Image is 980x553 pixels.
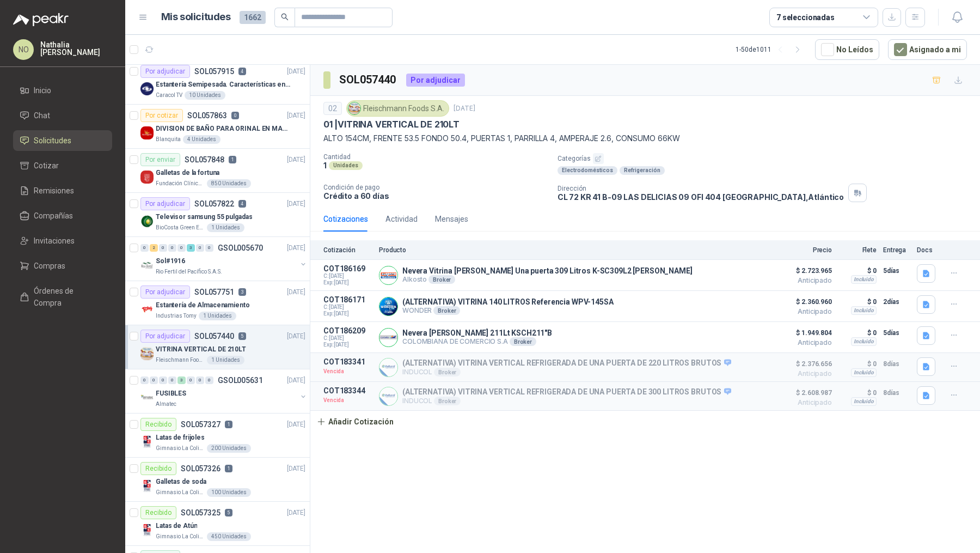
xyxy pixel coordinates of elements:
[348,102,360,114] img: Company Logo
[229,156,236,163] p: 1
[34,210,73,222] span: Compañías
[287,243,305,253] p: [DATE]
[156,91,182,100] p: Caracol TV
[402,368,731,376] p: INDUCOL
[883,246,910,254] p: Entrega
[13,105,112,126] a: Chat
[323,304,372,311] span: C: [DATE]
[207,223,244,232] div: 1 Unidades
[13,281,112,313] a: Órdenes de Compra
[140,374,308,409] a: 0 0 0 0 3 0 0 0 GSOL005631[DATE] Company LogoFUSIBLESAlmatec
[156,168,219,178] p: Galletas de la fortuna
[156,433,205,443] p: Latas de frijoles
[287,375,305,386] p: [DATE]
[883,326,910,339] p: 5 días
[323,386,372,395] p: COT183344
[194,200,234,208] p: SOL057822
[34,110,50,121] span: Chat
[240,11,266,24] span: 1662
[140,506,176,519] div: Recibido
[402,297,614,306] p: (ALTERNATIVA) VITRINA 140 LITROS Referencia WPV-145SA
[207,444,251,453] div: 200 Unidades
[287,111,305,121] p: [DATE]
[287,66,305,77] p: [DATE]
[40,41,112,56] p: Nathalia [PERSON_NAME]
[218,244,263,252] p: GSOL005670
[323,335,372,342] span: C: [DATE]
[156,388,186,399] p: FUSIBLES
[323,102,342,115] div: 02
[287,508,305,518] p: [DATE]
[196,376,204,384] div: 0
[194,332,234,340] p: SOL057440
[238,332,246,340] p: 5
[150,376,158,384] div: 0
[125,60,310,105] a: Por adjudicarSOL0579154[DATE] Company LogoEstantería Semipesada. Características en el adjuntoCar...
[323,161,327,170] p: 1
[125,193,310,237] a: Por adjudicarSOL0578224[DATE] Company LogoTelevisor samsung 55 pulgadasBioCosta Green Energy S.A....
[323,311,372,317] span: Exp: [DATE]
[287,420,305,430] p: [DATE]
[323,184,549,191] p: Condición de pago
[13,80,112,101] a: Inicio
[185,156,224,163] p: SOL057848
[185,91,225,100] div: 10 Unidades
[287,155,305,165] p: [DATE]
[434,397,461,405] div: Broker
[140,82,154,95] img: Company Logo
[140,418,176,431] div: Recibido
[883,264,910,277] p: 5 días
[156,444,205,453] p: Gimnasio La Colina
[140,171,154,184] img: Company Logo
[156,223,205,232] p: BioCosta Green Energy S.A.S
[187,244,195,252] div: 3
[510,337,536,346] div: Broker
[402,275,693,284] p: Alkosto
[225,509,232,516] p: 5
[140,330,190,343] div: Por adjudicar
[181,465,220,472] p: SOL057326
[34,285,102,309] span: Órdenes de Compra
[851,368,877,377] div: Incluido
[323,191,549,200] p: Crédito a 60 días
[329,161,363,170] div: Unidades
[156,256,185,266] p: Sol#1916
[177,244,186,252] div: 0
[402,397,731,405] p: INDUCOL
[838,357,877,370] p: $ 0
[402,266,693,275] p: Nevera Vitrina [PERSON_NAME] Una puerta 309 Litros K-SC309L2 [PERSON_NAME]
[156,212,253,222] p: Televisor samsung 55 pulgadas
[777,339,832,346] span: Anticipado
[385,213,418,225] div: Actividad
[125,458,310,502] a: RecibidoSOL0573261[DATE] Company LogoGalletas de sodaGimnasio La Colina100 Unidades
[402,358,731,368] p: (ALTERNATIVA) VITRINA VERTICAL REFRIGERADA DE UNA PUERTA DE 220 LITROS BRUTOS
[177,376,186,384] div: 3
[207,532,251,541] div: 450 Unidades
[238,288,246,296] p: 3
[323,395,372,406] p: Vencida
[181,421,220,428] p: SOL057327
[851,275,877,284] div: Incluido
[34,160,59,172] span: Cotizar
[323,295,372,304] p: COT186171
[207,179,251,188] div: 850 Unidades
[379,329,397,347] img: Company Logo
[287,331,305,342] p: [DATE]
[851,397,877,406] div: Incluido
[156,521,197,531] p: Latas de Atún
[34,235,75,247] span: Invitaciones
[140,376,149,384] div: 0
[156,488,205,497] p: Gimnasio La Colina
[140,524,154,537] img: Company Logo
[428,275,455,284] div: Broker
[159,244,167,252] div: 0
[156,532,205,541] p: Gimnasio La Colina
[140,241,308,276] a: 0 2 0 0 0 3 0 0 GSOL005670[DATE] Company LogoSol#1916Rio Fertil del Pacífico S.A.S.
[125,149,310,193] a: Por enviarSOL0578481[DATE] Company LogoGalletas de la fortunaFundación Clínica Shaio850 Unidades
[140,197,190,210] div: Por adjudicar
[287,199,305,209] p: [DATE]
[140,109,183,122] div: Por cotizar
[323,246,372,254] p: Cotización
[156,344,246,355] p: VITRINA VERTICAL DE 210LT
[140,462,176,475] div: Recibido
